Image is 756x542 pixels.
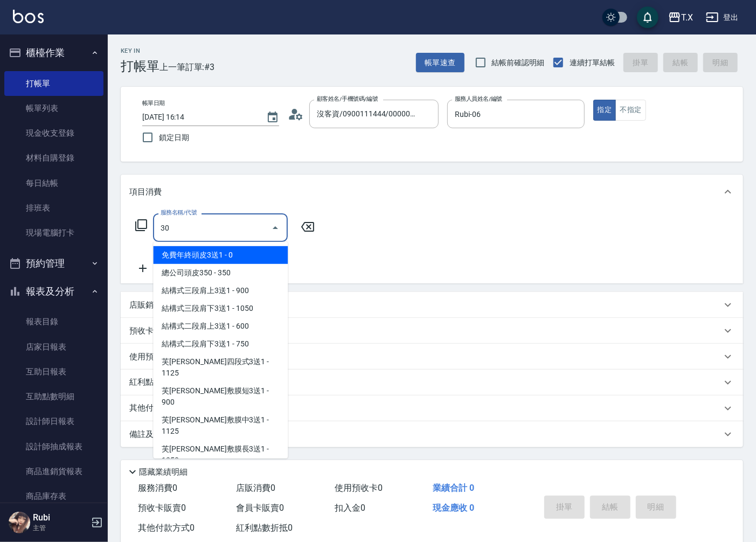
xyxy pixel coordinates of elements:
[433,483,475,493] span: 業績合計 0
[153,317,288,335] span: 結構式二段肩上3送1 - 600
[129,377,242,388] p: 紅利點數
[121,344,743,370] div: 使用預收卡
[335,483,383,493] span: 使用預收卡 0
[416,53,464,73] button: 帳單速查
[4,359,103,384] a: 互助日報表
[161,209,197,217] label: 服務名稱/代號
[664,6,697,29] button: T.X
[121,421,743,447] div: 備註及來源
[317,95,378,103] label: 顧客姓名/手機號碼/編號
[4,71,103,96] a: 打帳單
[129,186,162,198] p: 項目消費
[570,57,615,68] span: 連續打單結帳
[153,246,288,264] span: 免費年終頭皮3送1 - 0
[4,196,103,220] a: 排班表
[121,59,159,74] h3: 打帳單
[153,282,288,300] span: 結構式三段肩上3送1 - 900
[139,467,188,478] p: 隱藏業績明細
[492,57,545,68] span: 結帳前確認明細
[4,220,103,245] a: 現場電腦打卡
[142,99,165,107] label: 帳單日期
[4,121,103,145] a: 現金收支登錄
[237,503,285,513] span: 會員卡販賣 0
[153,264,288,282] span: 總公司頭皮350 - 350
[121,395,743,421] div: 其他付款方式入金可用餘額: 0
[33,523,88,533] p: 主管
[129,402,228,414] p: 其他付款方式
[237,523,293,533] span: 紅利點數折抵 0
[153,440,288,469] span: 芙[PERSON_NAME]敷膜長3送1 - 1350
[138,483,177,493] span: 服務消費 0
[121,47,159,54] h2: Key In
[129,325,170,337] p: 預收卡販賣
[33,512,88,523] h5: Rubi
[4,484,103,509] a: 商品庫存表
[4,459,103,484] a: 商品進銷貨報表
[4,409,103,434] a: 設計師日報表
[121,175,743,209] div: 項目消費
[4,145,103,170] a: 材料自購登錄
[129,429,170,440] p: 備註及來源
[593,100,616,121] button: 指定
[267,219,284,237] button: Close
[153,382,288,411] span: 芙[PERSON_NAME]敷膜短3送1 - 900
[4,335,103,359] a: 店家日報表
[138,523,195,533] span: 其他付款方式 0
[9,512,30,533] img: Person
[121,292,743,318] div: 店販銷售
[121,318,743,344] div: 預收卡販賣
[13,10,44,23] img: Logo
[121,370,743,395] div: 紅利點數剩餘點數: 160330換算比率: 1
[433,503,475,513] span: 現金應收 0
[681,11,693,24] div: T.X
[260,105,286,130] button: Choose date, selected date is 2025-09-13
[153,335,288,353] span: 結構式二段肩下3送1 - 750
[153,300,288,317] span: 結構式三段肩下3送1 - 1050
[142,108,255,126] input: YYYY/MM/DD hh:mm
[129,351,170,363] p: 使用預收卡
[237,483,276,493] span: 店販消費 0
[138,503,186,513] span: 預收卡販賣 0
[153,353,288,382] span: 芙[PERSON_NAME]四段式3送1 - 1125
[159,60,215,74] span: 上一筆訂單:#3
[4,249,103,277] button: 預約管理
[4,96,103,121] a: 帳單列表
[4,171,103,196] a: 每日結帳
[4,309,103,334] a: 報表目錄
[4,39,103,67] button: 櫃檯作業
[702,8,743,27] button: 登出
[159,132,189,143] span: 鎖定日期
[4,277,103,305] button: 報表及分析
[129,300,162,311] p: 店販銷售
[455,95,502,103] label: 服務人員姓名/編號
[4,434,103,459] a: 設計師抽成報表
[153,411,288,440] span: 芙[PERSON_NAME]敷膜中3送1 - 1125
[4,384,103,409] a: 互助點數明細
[335,503,365,513] span: 扣入金 0
[637,6,658,28] button: save
[615,100,646,121] button: 不指定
